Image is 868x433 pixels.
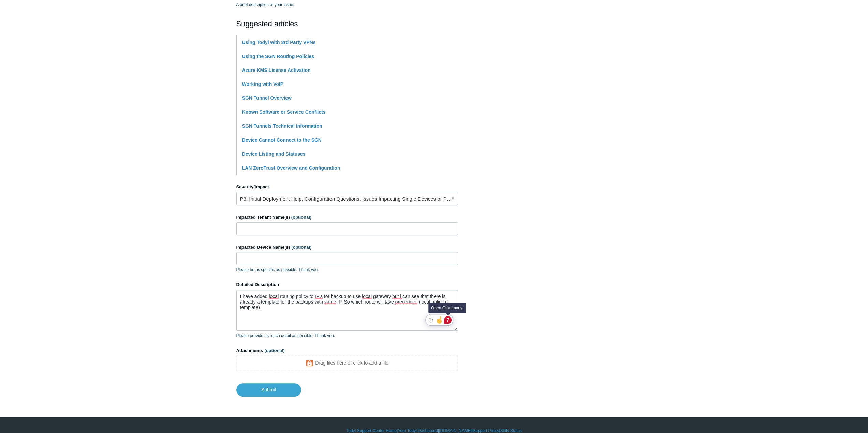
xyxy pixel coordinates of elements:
[236,184,458,190] label: Severity/Impact
[236,2,458,8] p: A brief description of your issue.
[242,123,322,129] a: SGN Tunnels Technical Information
[242,53,314,59] a: Using the SGN Routing Policies
[242,40,316,45] a: Using Todyl with 3rd Party VPNs
[236,333,458,339] p: Please provide as much detail as possible. Thank you.
[242,165,340,171] a: LAN ZeroTrust Overview and Configuration
[242,67,311,73] a: Azure KMS License Activation
[242,109,326,115] a: Known Software or Service Conflicts
[236,347,458,354] label: Attachments
[242,95,292,101] a: SGN Tunnel Overview
[236,267,458,273] p: Please be as specific as possible. Thank you.
[264,348,284,353] span: (optional)
[242,137,322,143] a: Device Cannot Connect to the SGN
[236,281,458,288] label: Detailed Description
[236,383,301,396] input: Submit
[242,151,306,157] a: Device Listing and Statuses
[242,81,284,87] a: Working with VoIP
[236,18,458,29] h2: Suggested articles
[236,192,458,205] a: P3: Initial Deployment Help, Configuration Questions, Issues Impacting Single Devices or Past Out...
[291,245,311,250] span: (optional)
[236,214,458,221] label: Impacted Tenant Name(s)
[236,290,458,331] textarea: To enrich screen reader interactions, please activate Accessibility in Grammarly extension settings
[236,244,458,251] label: Impacted Device Name(s)
[291,215,311,220] span: (optional)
